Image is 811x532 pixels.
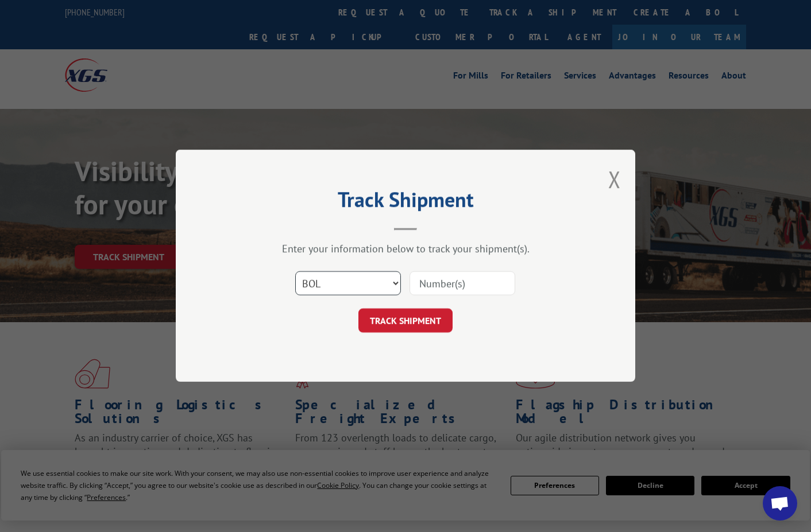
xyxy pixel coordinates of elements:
button: TRACK SHIPMENT [358,309,453,333]
div: Enter your information below to track your shipment(s). [233,242,578,256]
h2: Track Shipment [233,191,578,213]
button: Close modal [608,164,621,194]
input: Number(s) [410,272,515,296]
div: Open chat [763,486,797,521]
